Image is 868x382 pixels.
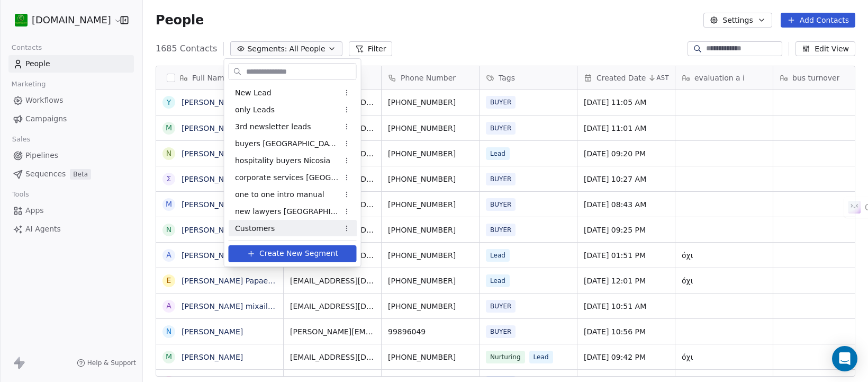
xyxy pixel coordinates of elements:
span: new lawyers [GEOGRAPHIC_DATA] [235,206,339,217]
span: one to one intro manual [235,189,324,200]
span: hospitality buyers Nicosia [235,155,330,166]
span: Customers [235,223,275,234]
span: New Lead [235,87,272,99]
span: Create New Segment [259,248,338,259]
span: corporate services [GEOGRAPHIC_DATA] [235,172,339,183]
span: buyers [GEOGRAPHIC_DATA] [235,138,339,149]
span: 3rd newsletter leads [235,121,311,132]
button: Create New Segment [229,245,357,262]
span: only Leads [235,104,275,116]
